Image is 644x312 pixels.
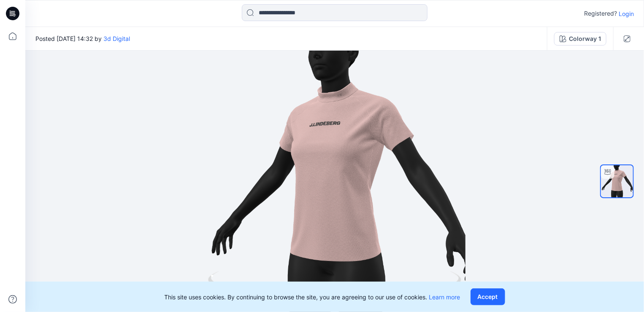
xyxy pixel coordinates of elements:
[569,34,601,43] div: Colorway 1
[165,293,460,301] p: This site uses cookies. By continuing to browse the site, you are agreeing to our use of cookies.
[601,165,633,197] img: turntable-01-09-2025-05:33:03
[35,34,130,43] span: Posted [DATE] 14:32 by
[103,35,130,42] a: 3d Digital
[584,8,617,19] p: Registered?
[429,293,460,301] a: Learn more
[471,288,505,305] button: Accept
[554,32,606,46] button: Colorway 1
[619,9,634,18] p: Login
